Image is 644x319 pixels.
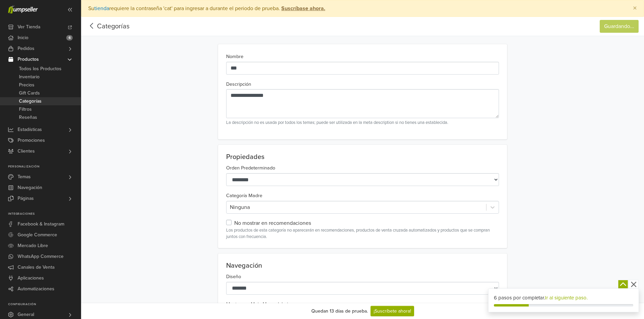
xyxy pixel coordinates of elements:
[18,43,34,54] span: Pedidos
[19,105,32,113] span: Filtros
[18,22,40,32] span: Ver Tienda
[97,22,129,30] a: Categorías
[226,81,251,88] label: Descripción
[19,113,37,122] span: Reseñas
[18,230,57,240] span: Google Commerce
[280,5,325,12] a: Suscríbase ahora.
[226,119,499,126] small: La descripción no es usada por todos los temas; puede ser utilizada en la meta description si no ...
[19,81,34,89] span: Precios
[281,5,325,12] strong: Suscríbase ahora.
[226,164,275,172] label: Orden Predeterminado
[494,294,633,302] div: 6 pasos por completar.
[226,192,262,200] label: Categoría Madre
[18,219,64,230] span: Facebook & Instagram
[18,240,48,251] span: Mercado Libre
[226,53,243,60] label: Nombre
[18,193,34,204] span: Páginas
[18,182,42,193] span: Navegación
[8,212,81,216] p: Integraciones
[18,54,39,65] span: Productos
[234,219,311,227] label: No mostrar en recomendaciones
[8,302,81,307] p: Configuración
[18,262,54,273] span: Canales de Venta
[18,32,28,43] span: Inicio
[226,262,499,270] h2: Navegación
[371,306,414,316] a: ¡Suscríbete ahora!
[18,273,44,284] span: Aplicaciones
[19,65,62,73] span: Todos los Productos
[18,251,64,262] span: WhatsApp Commerce
[311,308,368,315] div: Quedan 13 días de prueba.
[18,135,45,146] span: Promociones
[226,153,499,161] h2: Propiedades
[626,0,644,17] button: Close
[226,273,241,281] label: Diseño
[633,3,637,13] span: ×
[19,73,40,81] span: Inventario
[18,284,54,294] span: Automatizaciones
[600,20,639,33] button: Guardando...
[66,35,73,41] span: 6
[18,171,31,182] span: Temas
[18,146,35,157] span: Clientes
[94,5,109,12] a: tienda
[18,124,42,135] span: Estadísticas
[545,295,588,301] a: Ir al siguiente paso.
[8,165,81,169] p: Personalización
[19,89,40,97] span: Gift Cards
[226,301,291,308] label: Mostrar en Main Menu debajo
[226,227,499,240] p: Los productos de esta categoría no aparecerán en recomendaciones, productos de venta cruzada auto...
[19,97,42,105] span: Categorías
